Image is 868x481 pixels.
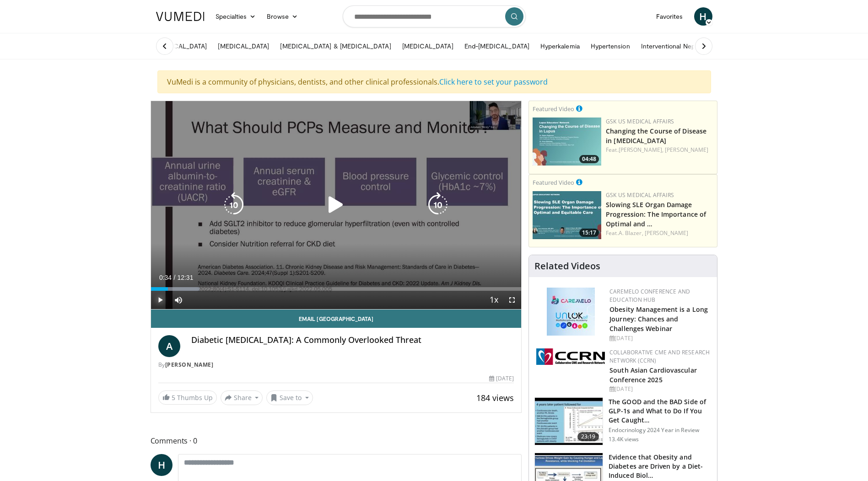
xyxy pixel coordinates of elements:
span: Comments 0 [151,435,522,447]
a: End-[MEDICAL_DATA] [459,37,535,55]
a: Interventional Nephrology [636,37,722,55]
h3: Evidence that Obesity and Diabetes are Driven by a Diet-Induced Biol… [609,453,712,480]
a: Hyperkalemia [535,37,585,55]
a: Changing the Course of Disease in [MEDICAL_DATA] [606,127,706,145]
a: Collaborative CME and Research Network (CCRN) [609,348,710,364]
input: Search topics, interventions [343,5,526,27]
div: Feat. [606,146,713,154]
a: Favorites [651,7,689,26]
div: By [158,361,514,369]
span: 23:19 [577,432,599,441]
h3: The GOOD and the BAD Side of GLP-1s and What to Do If You Get Caught… [609,397,712,425]
button: Share [221,390,263,405]
a: H [694,7,712,26]
button: Save to [266,390,313,405]
p: 13.4K views [609,436,639,443]
a: Obesity Management is a Long Journey: Chances and Challenges Webinar [609,305,708,333]
span: 184 views [476,392,514,403]
a: CaReMeLO Conference and Education Hub [609,288,690,304]
a: [PERSON_NAME], [619,146,663,154]
a: Hypertension [585,37,636,55]
img: VuMedi Logo [156,12,205,21]
div: Feat. [606,229,713,237]
h4: Diabetic [MEDICAL_DATA]: A Commonly Overlooked Threat [191,335,514,345]
a: H [151,454,173,476]
a: Specialties [210,7,262,26]
img: 617c1126-5952-44a1-b66c-75ce0166d71c.png.150x105_q85_crop-smart_upscale.jpg [533,118,601,166]
h4: Related Videos [534,261,600,272]
img: 756cb5e3-da60-49d4-af2c-51c334342588.150x105_q85_crop-smart_upscale.jpg [535,398,603,445]
button: Mute [169,291,188,309]
a: Click here to set your password [439,77,548,87]
a: A [158,335,180,357]
a: Browse [261,7,303,26]
a: GSK US Medical Affairs [606,118,674,125]
a: [MEDICAL_DATA] [397,37,459,55]
div: Progress Bar [151,287,522,291]
span: 15:17 [579,229,599,237]
a: Email [GEOGRAPHIC_DATA] [151,310,522,328]
div: [DATE] [609,385,710,393]
a: South Asian Cardiovascular Conference 2025 [609,366,697,384]
a: [MEDICAL_DATA] [212,37,275,55]
img: a04ee3ba-8487-4636-b0fb-5e8d268f3737.png.150x105_q85_autocrop_double_scale_upscale_version-0.2.png [536,348,605,365]
img: dff207f3-9236-4a51-a237-9c7125d9f9ab.png.150x105_q85_crop-smart_upscale.jpg [533,191,601,239]
a: Slowing SLE Organ Damage Progression: The Importance of Optimal and … [606,200,706,228]
small: Featured Video [533,105,574,113]
button: Playback Rate [485,291,503,309]
a: A. Blazer, [619,229,643,237]
video-js: Video Player [151,101,522,310]
button: Fullscreen [503,291,521,309]
a: 15:17 [533,191,601,239]
span: 12:31 [177,274,193,281]
a: GSK US Medical Affairs [606,191,674,199]
a: 23:19 The GOOD and the BAD Side of GLP-1s and What to Do If You Get Caught… Endocrinology 2024 Ye... [534,397,712,446]
a: 5 Thumbs Up [158,390,217,405]
small: Featured Video [533,178,574,187]
span: / [174,274,176,281]
a: [PERSON_NAME] [645,229,688,237]
img: 45df64a9-a6de-482c-8a90-ada250f7980c.png.150x105_q85_autocrop_double_scale_upscale_version-0.2.jpg [547,288,595,336]
div: VuMedi is a community of physicians, dentists, and other clinical professionals. [157,70,711,93]
a: 04:48 [533,118,601,166]
span: 04:48 [579,155,599,163]
a: [PERSON_NAME] [665,146,708,154]
div: [DATE] [609,334,710,342]
button: Play [151,291,169,309]
a: [MEDICAL_DATA] & [MEDICAL_DATA] [275,37,396,55]
p: Endocrinology 2024 Year in Review [609,427,712,434]
span: 5 [172,393,175,402]
a: [PERSON_NAME] [165,361,214,369]
span: 0:34 [159,274,172,281]
div: [DATE] [489,374,514,383]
